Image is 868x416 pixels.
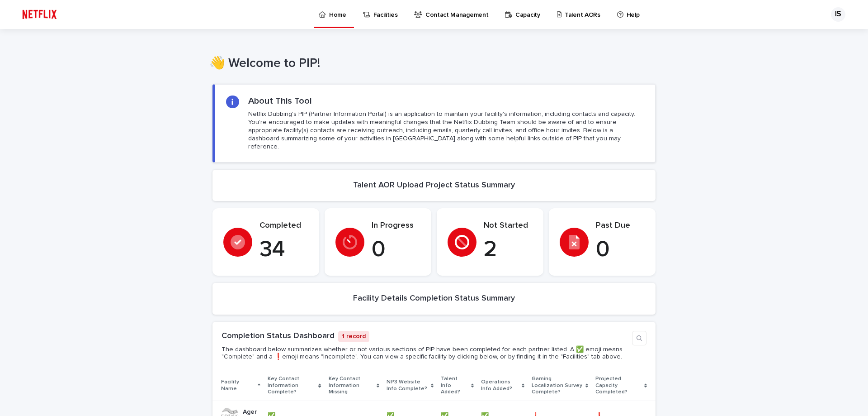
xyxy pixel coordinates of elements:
[596,236,645,263] p: 0
[532,374,583,397] p: Gaming Localization Survey Complete?
[259,221,308,231] p: Completed
[484,221,533,231] p: Not Started
[484,236,533,263] p: 2
[268,374,316,397] p: Key Contact Information Complete?
[595,374,642,397] p: Projected Capacity Completed?
[18,5,61,24] img: ifQbXi3ZQGMSEF7WDB7W
[222,332,335,340] a: Completion Status Dashboard
[372,221,420,231] p: In Progress
[387,377,429,394] p: NP3 Website Info Complete?
[372,236,420,263] p: 0
[831,7,845,22] div: IS
[481,377,519,394] p: Operations Info Added?
[353,294,515,304] h2: Facility Details Completion Status Summary
[259,236,308,263] p: 34
[329,374,374,397] p: Key Contact Information Missing
[248,110,644,151] p: Netflix Dubbing's PIP (Partner Information Portal) is an application to maintain your facility's ...
[209,56,652,72] h1: 👋 Welcome to PIP!
[353,181,515,191] h2: Talent AOR Upload Project Status Summary
[248,96,312,106] h2: About This Tool
[222,346,628,361] p: The dashboard below summarizes whether or not various sections of PIP have been completed for eac...
[441,374,468,397] p: Talent Info Added?
[338,331,369,342] p: 1 record
[221,377,255,394] p: Facility Name
[596,221,645,231] p: Past Due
